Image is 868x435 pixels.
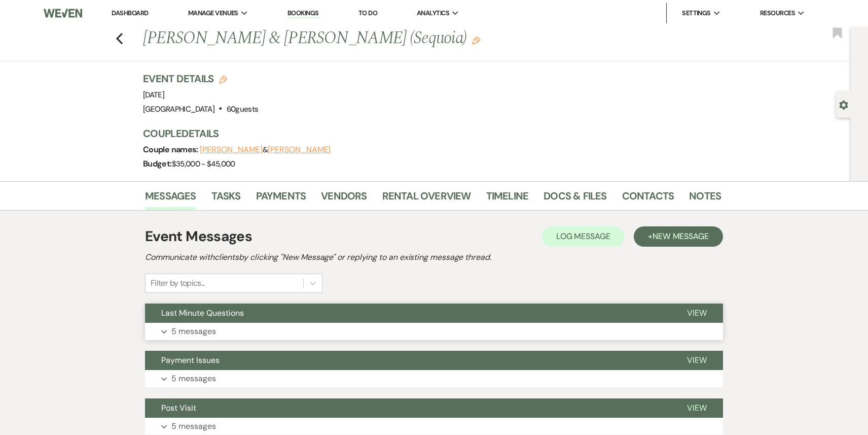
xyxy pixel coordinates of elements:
span: View [687,403,707,413]
a: Rental Overview [382,188,471,210]
span: Last Minute Questions [161,308,244,318]
button: Last Minute Questions [145,304,671,323]
span: Couple names: [143,144,200,155]
span: 60 guests [227,104,259,114]
a: To Do [358,9,377,17]
span: Budget: [143,158,172,169]
button: View [671,304,723,323]
span: Analytics [417,8,449,18]
button: View [671,398,723,418]
span: & [200,145,331,155]
a: Notes [689,188,721,210]
span: $35,000 - $45,000 [172,159,235,169]
span: Settings [682,8,711,18]
a: Dashboard [112,9,148,17]
button: 5 messages [145,323,723,340]
a: Vendors [321,188,367,210]
button: [PERSON_NAME] [268,146,331,154]
span: Resources [760,8,795,18]
button: [PERSON_NAME] [200,146,263,154]
button: Open lead details [839,99,848,109]
span: View [687,308,707,318]
a: Tasks [211,188,241,210]
p: 5 messages [171,325,216,338]
a: Messages [145,188,196,210]
p: 5 messages [171,372,216,385]
button: View [671,351,723,370]
p: 5 messages [171,420,216,433]
a: Timeline [486,188,529,210]
a: Docs & Files [544,188,606,210]
button: Payment Issues [145,351,671,370]
button: 5 messages [145,418,723,435]
span: [DATE] [143,90,164,100]
a: Contacts [622,188,674,210]
button: Post Visit [145,398,671,418]
a: Bookings [287,9,319,18]
button: Edit [472,36,480,45]
h3: Couple Details [143,126,711,141]
span: Post Visit [161,403,196,413]
button: 5 messages [145,370,723,387]
span: View [687,355,707,365]
h2: Communicate with clients by clicking "New Message" or replying to an existing message thread. [145,251,723,263]
button: +New Message [634,226,723,247]
span: [GEOGRAPHIC_DATA] [143,104,214,114]
a: Payments [256,188,306,210]
span: Log Message [556,231,610,242]
h1: Event Messages [145,226,252,247]
span: Payment Issues [161,355,220,365]
button: Log Message [542,226,625,247]
span: New Message [653,231,709,242]
img: Weven Logo [44,3,82,24]
h3: Event Details [143,72,258,86]
h1: [PERSON_NAME] & [PERSON_NAME] (Sequoia) [143,26,597,51]
div: Filter by topics... [151,277,205,289]
span: Manage Venues [188,8,238,18]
